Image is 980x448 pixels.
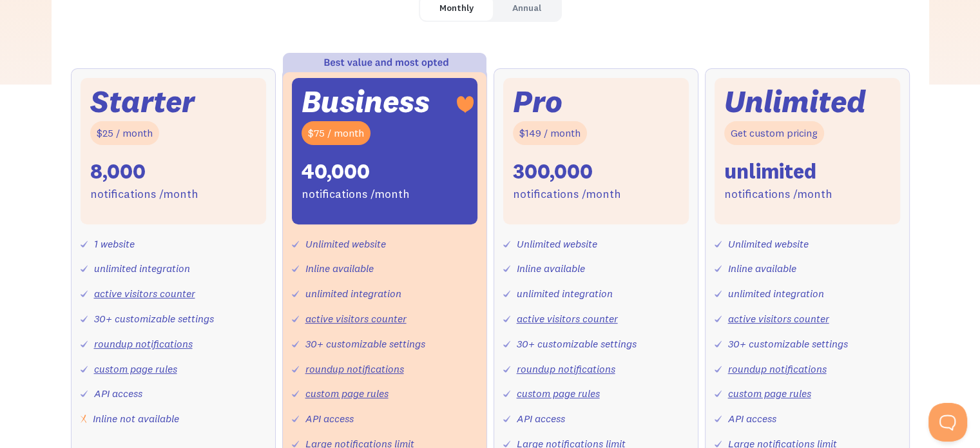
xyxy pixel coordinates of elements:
div: notifications /month [513,185,621,204]
div: Starter [90,88,195,115]
div: notifications /month [90,185,198,204]
div: 30+ customizable settings [728,335,848,353]
div: Business [302,88,430,115]
div: Inline available [517,259,585,278]
div: unlimited integration [728,284,824,303]
div: Unlimited website [305,235,386,253]
div: $25 / month [90,121,159,145]
div: 300,000 [513,158,593,185]
div: Inline available [305,259,374,278]
div: unlimited [724,158,816,185]
a: custom page rules [94,362,177,375]
a: active visitors counter [305,312,407,325]
a: custom page rules [517,387,600,400]
div: Pro [513,88,562,115]
div: Inline not available [93,409,179,428]
div: Get custom pricing [724,121,824,145]
a: roundup notifications [305,362,404,375]
a: roundup notifications [94,337,193,350]
div: Unlimited website [728,235,809,253]
a: active visitors counter [94,287,195,300]
div: Inline available [728,259,796,278]
div: API access [305,409,354,428]
div: $149 / month [513,121,587,145]
a: custom page rules [728,387,811,400]
div: $75 / month [302,121,370,145]
div: notifications /month [724,185,832,204]
div: Unlimited [724,88,866,115]
div: unlimited integration [517,284,613,303]
div: unlimited integration [94,259,190,278]
div: notifications /month [302,185,410,204]
a: roundup notifications [728,362,827,375]
a: custom page rules [305,387,389,400]
div: 30+ customizable settings [517,335,637,353]
a: active visitors counter [728,312,829,325]
div: unlimited integration [305,284,401,303]
a: roundup notifications [517,362,615,375]
div: 8,000 [90,158,146,185]
div: Unlimited website [517,235,597,253]
div: 1 website [94,235,135,253]
iframe: Toggle Customer Support [928,403,967,442]
div: 30+ customizable settings [305,335,425,353]
a: active visitors counter [517,312,618,325]
div: API access [94,384,142,403]
div: 30+ customizable settings [94,309,214,328]
div: API access [728,409,776,428]
div: API access [517,409,565,428]
div: 40,000 [302,158,370,185]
